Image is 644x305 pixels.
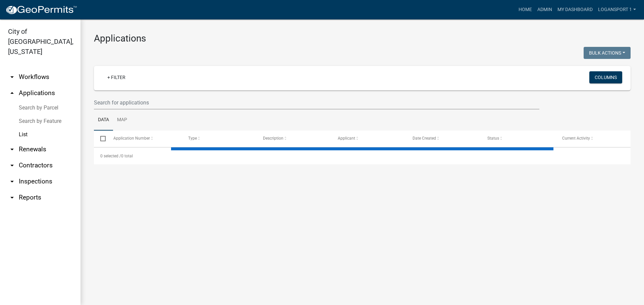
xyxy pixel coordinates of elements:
span: Status [487,136,499,141]
span: Application Number [113,136,150,141]
span: Description [263,136,283,141]
a: Data [94,109,113,131]
input: Search for applications [94,96,539,109]
a: + Filter [102,71,131,83]
datatable-header-cell: Type [181,131,256,147]
div: 0 total [94,148,631,164]
a: Logansport 1 [595,3,639,16]
a: Admin [535,3,555,16]
h3: Applications [94,33,631,44]
i: arrow_drop_down [8,161,16,169]
button: Columns [589,71,622,83]
a: Home [516,3,535,16]
i: arrow_drop_up [8,89,16,97]
i: arrow_drop_down [8,194,16,202]
a: My Dashboard [555,3,595,16]
i: arrow_drop_down [8,145,16,153]
datatable-header-cell: Applicant [331,131,406,147]
datatable-header-cell: Select [94,131,107,147]
datatable-header-cell: Description [257,131,331,147]
span: Current Activity [562,136,590,141]
span: 0 selected / [100,154,121,158]
a: Map [113,109,131,131]
button: Bulk Actions [584,47,631,59]
datatable-header-cell: Application Number [107,131,181,147]
i: arrow_drop_down [8,177,16,185]
span: Date Created [413,136,436,141]
datatable-header-cell: Date Created [406,131,481,147]
datatable-header-cell: Status [481,131,556,147]
span: Type [188,136,197,141]
datatable-header-cell: Current Activity [556,131,631,147]
span: Applicant [338,136,355,141]
i: arrow_drop_down [8,73,16,81]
